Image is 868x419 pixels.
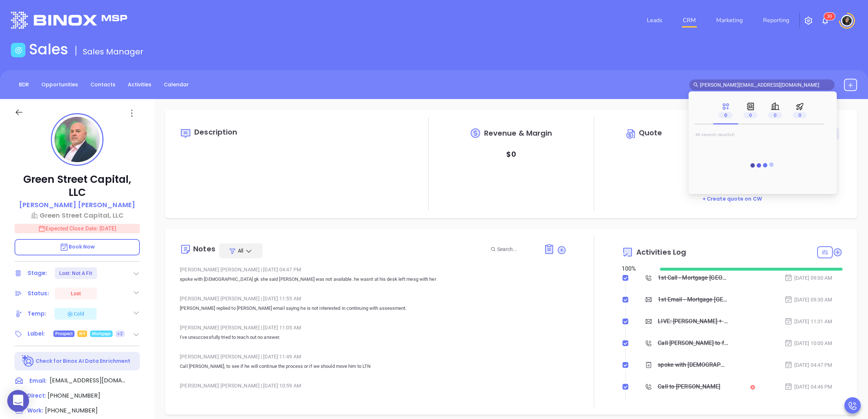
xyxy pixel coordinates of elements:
a: BDR [15,79,33,91]
span: search [693,82,698,87]
div: [DATE] 09:00 AM [784,274,832,282]
img: Circle dollar [625,128,637,140]
span: Description [194,127,237,137]
span: | [261,383,262,389]
img: logo [11,12,127,29]
div: Lost [71,288,81,299]
span: [PHONE_NUMBER] [45,406,98,415]
div: [PERSON_NAME] [PERSON_NAME] [DATE] 10:59 AM [180,380,566,391]
a: Calendar [159,79,193,91]
p: [PERSON_NAME] replied to [PERSON_NAME] email saying he is not interested in continuing with asses... [180,304,566,313]
div: [DATE] 04:46 PM [784,383,832,391]
a: Marketing [713,13,746,28]
div: Status: [28,288,49,299]
p: I've unsuccessfully tried to reach out no answer. [180,333,566,342]
input: Search... [497,245,536,253]
span: [PHONE_NUMBER] [48,391,100,400]
div: [PERSON_NAME] [PERSON_NAME] [DATE] 11:49 AM [180,351,566,362]
div: Cold [66,309,84,318]
img: user [841,15,853,26]
div: LIVE: [PERSON_NAME] + [PERSON_NAME] on The True Cost of a Data Breach [658,316,728,327]
div: Call to [PERSON_NAME] [658,381,720,392]
div: [DATE] 04:47 PM [784,361,832,369]
span: Direct : [27,392,46,399]
div: Lost: Not A Fit [59,267,93,279]
p: $ 0 [506,148,516,161]
div: 1st Email - Mortgage [GEOGRAPHIC_DATA] [658,294,728,305]
img: iconNotification [821,16,830,25]
span: +2 [117,330,122,338]
span: | [261,267,262,272]
p: Check for Binox AI Data Enrichment [36,357,130,365]
div: [DATE] 10:00 AM [784,339,832,347]
img: Ai-Enrich-DaqCidB-.svg [22,355,35,367]
span: 0 [743,112,757,118]
a: Reporting [760,13,792,28]
button: + Create quote on CW [700,195,764,203]
span: NY [79,330,85,338]
div: Call [PERSON_NAME] to follow up [658,338,728,349]
span: Work: [27,407,43,414]
span: All [238,247,243,254]
span: 0 [793,112,807,118]
span: Email: [29,376,46,386]
span: Revenue & Margin [484,130,552,137]
div: [PERSON_NAME] [PERSON_NAME] [DATE] 04:47 PM [180,264,566,275]
div: Label: [28,328,45,339]
div: [PERSON_NAME] [PERSON_NAME] [DATE] 11:05 AM [180,322,566,333]
span: | [261,296,262,301]
span: Mortgage [92,330,111,338]
img: iconSetting [804,16,813,25]
span: Prospect [55,330,73,338]
a: Green Street Capital, LLC [15,210,140,220]
a: Leads [644,13,665,28]
h1: Sales [29,41,68,58]
div: spoke with [DEMOGRAPHIC_DATA] gk she said [PERSON_NAME] was not available. he wasnt at his desk l... [658,360,728,370]
div: [DATE] 09:30 AM [784,296,832,304]
a: Activities [123,79,156,91]
span: | [261,325,262,330]
div: Temp: [28,308,46,319]
div: [DATE] 11:31 AM [784,317,832,325]
a: CRM [680,13,699,28]
p: Expected Close Date: [DATE] [15,224,140,233]
input: Search… [700,81,831,89]
span: 0 [719,112,733,118]
span: Activities Log [636,248,686,256]
a: [PERSON_NAME] [PERSON_NAME] [19,200,135,210]
p: Green Street Capital, LLC [15,173,140,199]
p: [PERSON_NAME] [PERSON_NAME] [19,200,135,210]
img: profile-user [54,117,100,162]
span: [EMAIL_ADDRESS][DOMAIN_NAME] [50,376,126,385]
p: spoke with [DEMOGRAPHIC_DATA] gk she said [PERSON_NAME] was not available. he wasnt at his desk l... [180,275,566,284]
span: 0 [768,112,782,118]
p: Call [PERSON_NAME], to see if he will continue the process or if we should move him to LTN [180,362,566,371]
span: 0 [830,14,832,19]
div: 100 % [622,264,651,273]
span: Sales Manager [83,46,143,57]
a: Opportunities [37,79,82,91]
div: 1st Call - Mortgage [GEOGRAPHIC_DATA] [658,272,728,283]
span: | [261,354,262,360]
sup: 30 [824,13,835,20]
a: Contacts [86,79,120,91]
div: Notes [193,245,215,252]
span: Book Now [60,243,95,250]
div: [PERSON_NAME] [PERSON_NAME] [DATE] 11:55 AM [180,293,566,304]
span: All search results 0 [695,132,735,137]
span: 3 [827,14,830,19]
div: Stage: [28,268,47,279]
span: Quote [639,128,662,138]
a: + Create quote on CW [702,195,762,202]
